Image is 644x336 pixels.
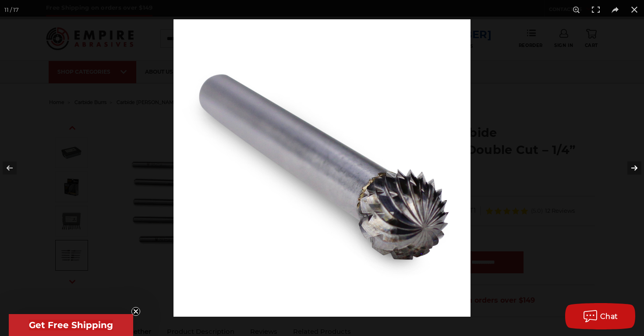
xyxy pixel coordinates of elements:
[131,307,140,316] button: Close teaser
[9,314,133,336] div: Get Free ShippingClose teaser
[600,312,618,321] span: Chat
[613,146,644,190] button: Next (arrow right)
[565,303,635,329] button: Chat
[29,320,113,330] span: Get Free Shipping
[173,19,471,317] img: CB-SET1-Carbide-Burr-double-cut-10pcs-ball-SD-3__47628.1646257832.jpg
